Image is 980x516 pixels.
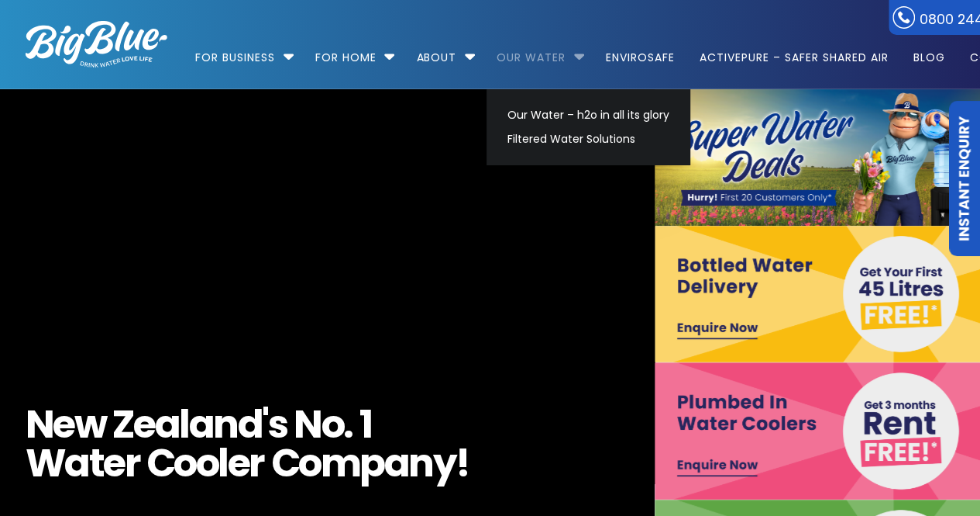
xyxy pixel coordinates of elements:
[949,101,980,256] a: Instant Enquiry
[133,405,155,444] span: e
[26,405,53,444] span: N
[268,405,287,444] span: s
[228,444,249,483] span: e
[125,444,140,483] span: r
[359,444,384,483] span: p
[146,444,174,483] span: C
[174,444,196,483] span: o
[103,444,125,483] span: e
[26,21,167,68] img: logo
[878,414,958,494] iframe: Chatbot
[238,405,263,444] span: d
[218,444,228,483] span: l
[53,405,74,444] span: e
[322,405,344,444] span: o
[456,444,469,483] span: !
[74,405,106,444] span: w
[294,405,322,444] span: N
[189,405,214,444] span: a
[433,444,456,483] span: y
[321,444,360,483] span: m
[196,444,218,483] span: o
[500,127,676,151] a: Filtered Water Solutions
[262,405,268,444] span: '
[64,444,89,483] span: a
[179,405,189,444] span: l
[298,444,321,483] span: o
[26,444,65,483] span: W
[271,444,299,483] span: C
[112,405,134,444] span: Z
[500,103,676,127] a: Our Water – h2o in all its glory
[89,444,104,483] span: t
[359,405,372,444] span: 1
[213,405,238,444] span: n
[343,405,352,444] span: .
[408,444,433,483] span: n
[155,405,180,444] span: a
[249,444,264,483] span: r
[384,444,409,483] span: a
